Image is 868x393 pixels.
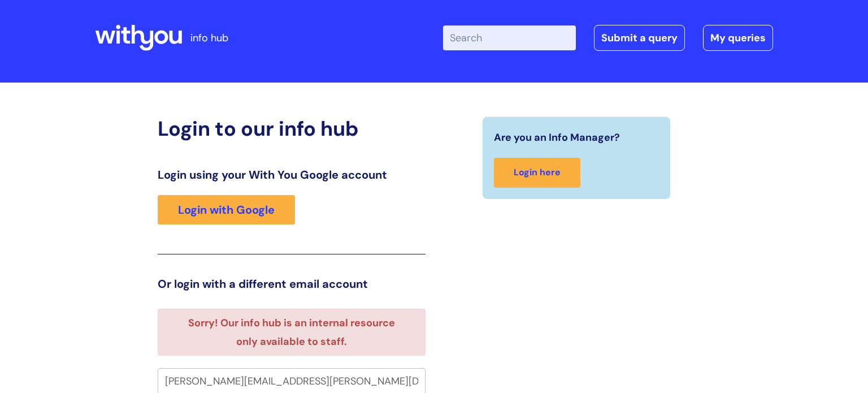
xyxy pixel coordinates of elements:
h3: Login using your With You Google account [158,168,426,182]
input: Search [443,25,576,50]
span: Are you an Info Manager? [494,128,620,146]
h2: Login to our info hub [158,116,426,141]
h3: Or login with a different email account [158,277,426,291]
a: Login here [494,158,580,188]
a: Submit a query [594,25,685,51]
a: My queries [703,25,773,51]
p: info hub [190,29,228,47]
a: Login with Google [158,195,295,224]
li: Sorry! Our info hub is an internal resource only available to staff. [177,314,405,351]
